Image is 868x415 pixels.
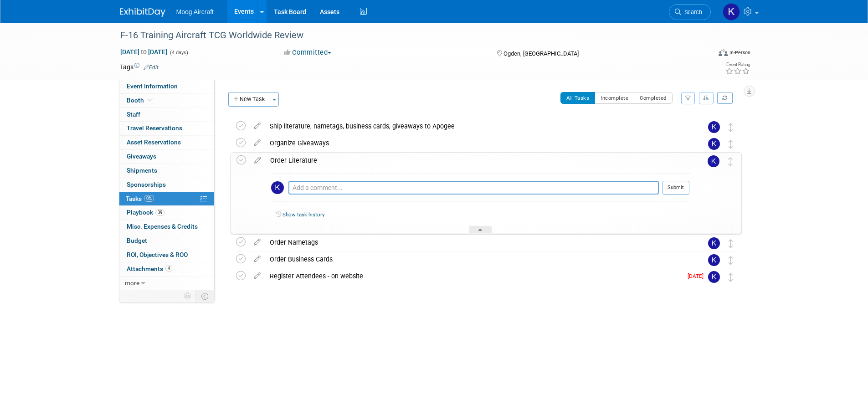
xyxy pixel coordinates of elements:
a: Show task history [282,211,324,218]
span: [DATE] [DATE] [120,48,168,56]
td: Personalize Event Tab Strip [180,290,196,302]
span: Tasks [126,195,154,202]
img: Kelsey Blackley [708,155,719,167]
a: Refresh [717,92,733,104]
a: ROI, Objectives & ROO [119,248,214,262]
span: Search [681,9,702,15]
a: Event Information [119,80,214,93]
span: (4 days) [169,50,188,56]
a: Search [669,4,711,20]
i: Move task [729,140,733,149]
a: Booth [119,94,214,108]
span: Event Information [127,82,178,90]
img: Kelsey Blackley [723,3,740,20]
td: Toggle Event Tabs [195,290,214,302]
div: Order Business Cards [265,251,690,267]
div: Ship literature, nametags, business cards, giveaways to Apogee [265,118,690,134]
span: Staff [127,111,140,118]
span: ROI, Objectives & ROO [127,251,188,258]
i: Move task [728,157,733,166]
a: Misc. Expenses & Credits [119,220,214,234]
td: Tags [120,62,159,72]
a: edit [249,122,265,130]
button: Completed [634,92,673,104]
i: Move task [729,123,733,132]
button: New Task [228,92,270,107]
button: All Tasks [560,92,596,104]
a: Edit [144,64,159,71]
span: Playbook [127,209,164,216]
img: Format-Inperson.png [719,49,728,56]
img: Kelsey Blackley [708,237,720,249]
a: Sponsorships [119,178,214,192]
span: Attachments [127,265,172,272]
i: Move task [729,256,733,265]
span: more [125,279,139,287]
span: 39 [155,209,164,216]
img: ExhibitDay [120,8,165,17]
img: Kelsey Blackley [271,181,284,194]
span: Sponsorships [127,181,166,188]
img: Kelsey Blackley [708,138,720,150]
span: 0% [144,195,154,202]
a: Playbook39 [119,206,214,220]
div: F-16 Training Aircraft TCG Worldwide Review [117,27,697,44]
div: Event Rating [725,62,750,67]
div: Order Nametags [265,235,690,250]
a: more [119,277,214,290]
button: Incomplete [595,92,634,104]
a: Shipments [119,164,214,178]
a: edit [249,255,265,263]
i: Move task [729,239,733,248]
button: Submit [663,181,689,195]
a: Tasks0% [119,192,214,206]
a: Staff [119,108,214,122]
span: Asset Reservations [127,138,181,146]
a: Budget [119,234,214,248]
span: [DATE] [688,273,708,279]
span: Misc. Expenses & Credits [127,223,198,230]
span: Travel Reservations [127,124,182,132]
div: Event Format [657,47,751,61]
img: Kelsey Blackley [708,121,720,133]
div: Organize Giveaways [265,135,690,151]
i: Booth reservation complete [148,97,153,102]
span: Budget [127,237,147,244]
a: edit [249,139,265,147]
a: edit [250,156,266,164]
span: 4 [165,265,172,272]
a: Giveaways [119,150,214,164]
span: Booth [127,97,154,104]
span: Moog Aircraft [176,8,214,15]
span: Shipments [127,167,157,174]
a: Travel Reservations [119,122,214,135]
div: Register Attendees - on website [265,268,682,284]
span: Ogden, [GEOGRAPHIC_DATA] [503,50,579,57]
img: Kelsey Blackley [708,254,720,266]
a: Asset Reservations [119,136,214,149]
div: In-Person [729,49,750,56]
span: to [139,48,148,56]
img: Kelsey Blackley [708,271,720,283]
span: Giveaways [127,153,156,160]
i: Move task [729,273,733,282]
a: Attachments4 [119,262,214,276]
div: Order Literature [266,153,689,168]
a: edit [249,272,265,280]
a: edit [249,238,265,246]
button: Committed [281,48,335,57]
